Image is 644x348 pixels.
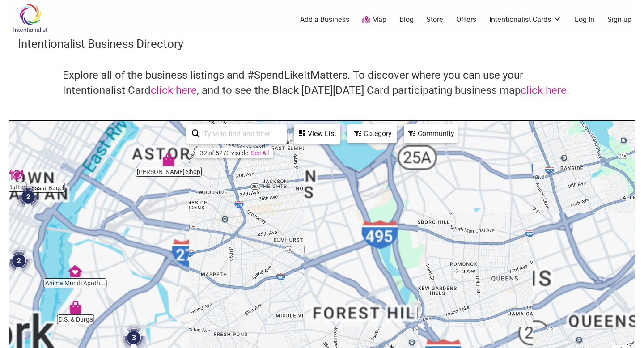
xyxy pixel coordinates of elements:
a: Map [362,15,386,25]
input: Type to find and filter... [200,125,281,143]
h4: Explore all of the business listings and #SpendLikeItMatters. To discover where you can use your ... [63,68,581,98]
a: Log In [575,15,594,25]
div: Community [405,125,457,142]
a: Blog [399,15,414,25]
div: Butter [10,168,23,182]
a: See All [251,149,269,157]
div: 32 of 5270 visible [200,149,248,157]
div: Type to search and filter [186,124,287,144]
div: Ess-a-Bagel [41,169,54,182]
div: D.S. & Durga [69,301,82,314]
a: click here [521,84,567,97]
a: Add a Business [300,15,349,25]
div: Anima Mundi Apothecary [68,264,82,278]
h3: Intentionalist Business Directory [18,36,626,52]
a: Offers [456,15,476,25]
a: Store [426,15,443,25]
div: Category [348,125,396,142]
div: Lockwood Shop [162,153,175,166]
div: Filter by Community [404,124,458,143]
div: Filter by category [347,124,397,143]
img: Intentionalist [9,4,51,33]
div: 2 [15,183,42,210]
div: View List [295,125,339,142]
a: click here [151,84,197,97]
div: See a list of the visible businesses [294,124,340,144]
a: Intentionalist Cards [489,15,562,25]
div: 2 [5,247,32,274]
a: Sign up [607,15,631,25]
